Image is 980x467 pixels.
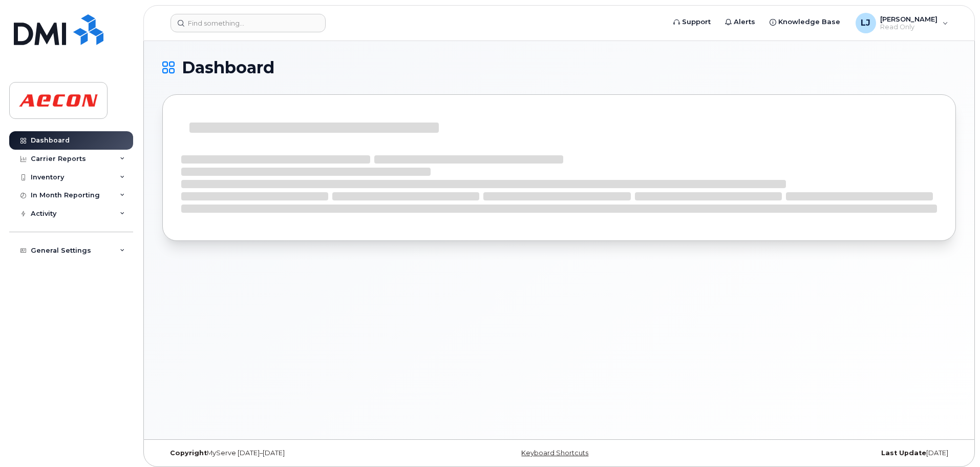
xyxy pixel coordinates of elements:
span: Dashboard [182,60,274,75]
strong: Last Update [881,449,926,457]
div: [DATE] [691,449,956,457]
strong: Copyright [170,449,207,457]
a: Keyboard Shortcuts [521,449,588,457]
div: MyServe [DATE]–[DATE] [162,449,427,457]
